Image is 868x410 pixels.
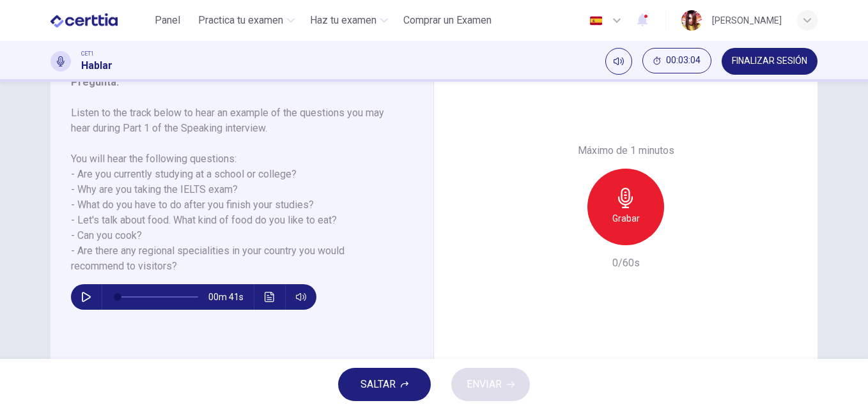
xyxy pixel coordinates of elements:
div: Silenciar [605,48,632,75]
h1: Hablar [81,58,112,73]
h6: 0/60s [612,255,640,271]
button: FINALIZAR SESIÓN [722,48,818,75]
img: es [588,16,604,26]
span: 00:03:04 [666,56,701,66]
span: FINALIZAR SESIÓN [732,56,807,66]
div: [PERSON_NAME] [712,13,782,28]
button: 00:03:04 [642,48,711,73]
img: CERTTIA logo [50,8,118,33]
span: 00m 41s [208,284,254,310]
div: Ocultar [642,48,711,75]
button: Comprar un Examen [398,9,497,32]
button: SALTAR [338,368,431,401]
h6: Pregunta : [71,75,398,90]
button: Panel [147,9,188,32]
span: Comprar un Examen [403,13,492,28]
button: Grabar [587,169,664,245]
span: Panel [155,13,180,28]
h6: Grabar [612,211,640,226]
span: SALTAR [360,376,396,393]
h6: Máximo de 1 minutos [578,143,674,158]
button: Haz clic para ver la transcripción del audio [260,284,280,310]
span: Practica tu examen [198,13,283,28]
button: Practica tu examen [193,9,300,32]
img: Profile picture [681,10,702,31]
span: CET1 [81,49,94,58]
button: Haz tu examen [305,9,393,32]
h6: Listen to the track below to hear an example of the questions you may hear during Part 1 of the S... [71,105,398,274]
a: CERTTIA logo [50,8,147,33]
span: Haz tu examen [310,13,376,28]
